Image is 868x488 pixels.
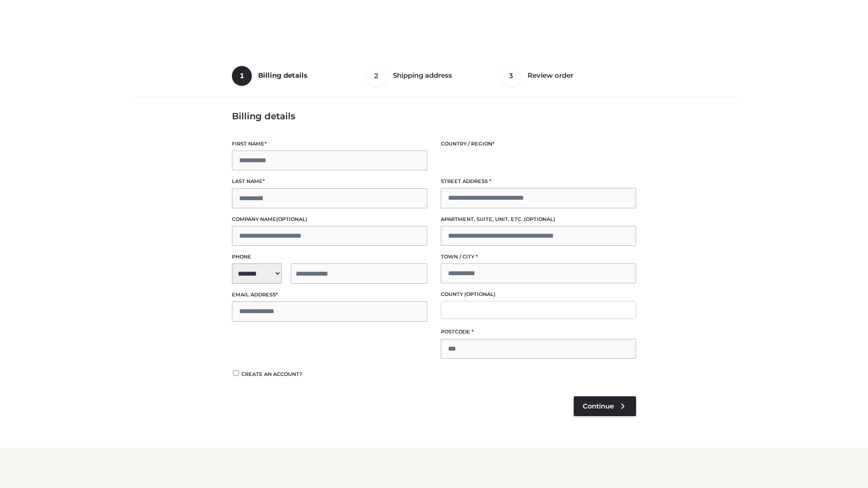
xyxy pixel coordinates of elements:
[574,396,636,416] a: Continue
[441,177,636,186] label: Street address
[232,291,427,299] label: Email address
[241,371,302,377] span: Create an account?
[232,370,240,376] input: Create an account?
[441,215,636,224] label: Apartment, suite, unit, etc.
[583,402,614,410] span: Continue
[441,328,636,336] label: Postcode
[232,253,427,261] label: Phone
[464,291,495,297] span: (optional)
[276,216,307,222] span: (optional)
[441,140,636,148] label: Country / Region
[232,111,636,122] h3: Billing details
[232,177,427,186] label: Last name
[441,253,636,261] label: Town / City
[232,215,427,224] label: Company name
[441,290,636,299] label: County
[524,216,555,222] span: (optional)
[232,140,427,148] label: First name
